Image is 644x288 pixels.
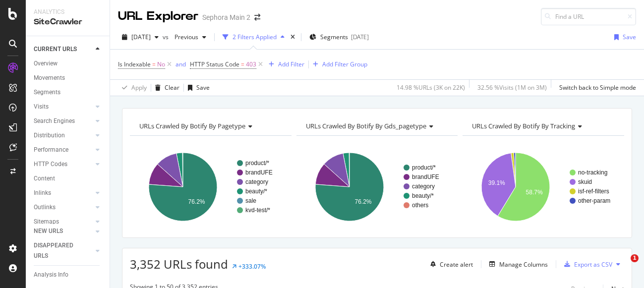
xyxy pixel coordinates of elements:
[412,192,434,199] text: beauty/*
[477,83,547,92] div: 32.56 % Visits ( 1M on 3M )
[412,164,436,171] text: product/*
[34,73,65,83] div: Movements
[499,260,548,269] div: Manage Columns
[202,12,250,22] div: Sephora Main 2
[555,80,636,96] button: Switch back to Simple mode
[541,8,636,25] input: Find a URL
[34,240,84,261] div: DISAPPEARED URLS
[157,58,165,71] span: No
[188,198,205,205] text: 76.2%
[463,144,624,230] svg: A chart.
[245,207,270,214] text: kvd-test/*
[354,198,371,205] text: 76.2%
[176,59,186,69] button: and
[233,33,277,41] div: 2 Filters Applied
[163,33,171,41] span: vs
[184,80,210,96] button: Save
[34,102,49,112] div: Visits
[351,33,369,41] div: [DATE]
[34,130,65,141] div: Distribution
[246,58,256,71] span: 403
[305,29,373,45] button: Segments[DATE]
[34,73,103,83] a: Movements
[34,173,103,184] a: Content
[488,179,505,186] text: 39.1%
[574,260,612,269] div: Export as CSV
[238,262,266,271] div: +333.07%
[472,121,575,130] span: URLs Crawled By Botify By tracking
[34,226,63,236] div: NEW URLS
[578,197,610,204] text: other-param
[485,258,548,270] button: Manage Columns
[306,121,426,130] span: URLs Crawled By Botify By gds_pagetype
[34,44,93,55] a: CURRENT URLS
[196,83,210,92] div: Save
[130,256,228,272] span: 3,352 URLs found
[623,33,636,41] div: Save
[190,60,239,68] span: HTTP Status Code
[578,178,592,185] text: skuid
[34,202,56,213] div: Outlinks
[139,121,245,130] span: URLs Crawled By Botify By pagetype
[254,14,260,21] div: arrow-right-arrow-left
[34,145,68,155] div: Performance
[470,118,615,134] h4: URLs Crawled By Botify By tracking
[219,29,289,45] button: 2 Filters Applied
[245,188,267,195] text: beauty/*
[304,118,449,134] h4: URLs Crawled By Botify By gds_pagetype
[245,169,273,176] text: brandUFE
[309,58,367,70] button: Add Filter Group
[34,58,58,69] div: Overview
[34,87,60,98] div: Segments
[610,29,636,45] button: Save
[578,169,607,176] text: no-tracking
[34,217,93,227] a: Sitemaps
[440,260,473,269] div: Create alert
[34,87,103,98] a: Segments
[320,33,348,41] span: Segments
[118,60,151,68] span: Is Indexable
[245,197,256,204] text: sale
[412,173,439,180] text: brandUFE
[560,256,612,272] button: Export as CSV
[131,83,147,92] div: Apply
[397,83,465,92] div: 14.98 % URLs ( 3K on 22K )
[130,144,292,230] svg: A chart.
[34,145,93,155] a: Performance
[34,159,67,170] div: HTTP Codes
[34,188,51,198] div: Inlinks
[631,254,639,262] span: 1
[171,33,198,41] span: Previous
[34,58,103,69] a: Overview
[34,202,93,213] a: Outlinks
[34,116,93,126] a: Search Engines
[296,144,458,230] svg: A chart.
[152,60,156,68] span: =
[34,8,102,16] div: Analytics
[578,188,609,195] text: isf-ref-filters
[137,118,283,134] h4: URLs Crawled By Botify By pagetype
[34,16,102,28] div: SiteCrawler
[559,83,636,92] div: Switch back to Simple mode
[131,33,151,41] span: 2025 Sep. 4th
[34,270,103,280] a: Analysis Info
[34,226,93,236] a: NEW URLS
[118,29,163,45] button: [DATE]
[34,188,93,198] a: Inlinks
[289,32,297,42] div: times
[526,189,543,196] text: 58.7%
[34,159,93,170] a: HTTP Codes
[426,256,473,272] button: Create alert
[176,60,186,68] div: and
[34,240,93,261] a: DISAPPEARED URLS
[322,60,367,68] div: Add Filter Group
[118,80,147,96] button: Apply
[265,58,304,70] button: Add Filter
[34,116,75,126] div: Search Engines
[412,183,435,190] text: category
[165,83,179,92] div: Clear
[278,60,304,68] div: Add Filter
[610,254,634,278] iframe: Intercom live chat
[34,130,93,141] a: Distribution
